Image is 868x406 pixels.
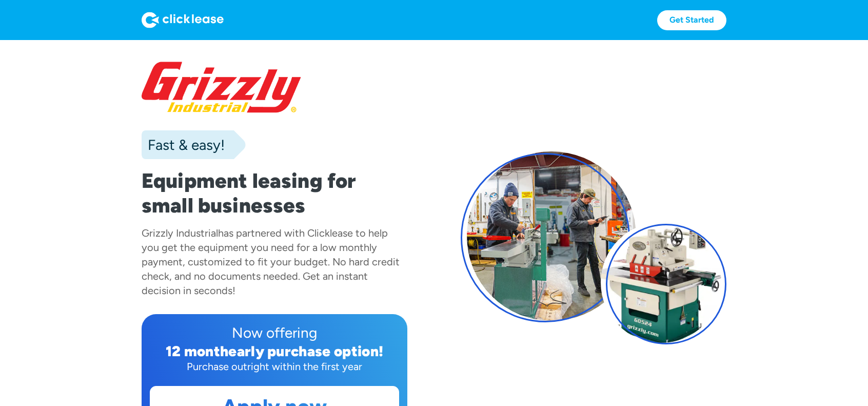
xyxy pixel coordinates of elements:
[142,227,218,239] div: Grizzly Industrial
[150,322,399,343] div: Now offering
[228,342,383,360] div: early purchase option!
[142,227,400,297] div: has partnered with Clicklease to help you get the equipment you need for a low monthly payment, c...
[657,10,726,30] a: Get Started
[150,359,399,374] div: Purchase outright within the first year
[142,134,225,155] div: Fast & easy!
[142,12,224,28] img: Logo
[142,168,407,218] h1: Equipment leasing for small businesses
[166,342,229,360] div: 12 month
